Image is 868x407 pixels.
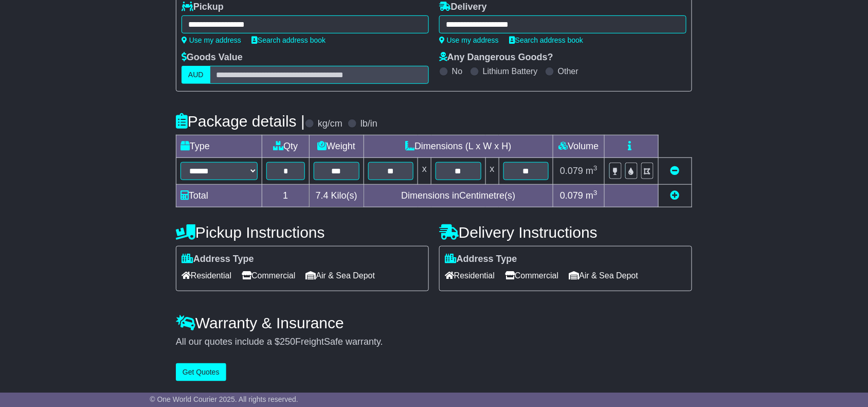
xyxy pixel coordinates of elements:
label: Address Type [182,254,254,265]
span: 7.4 [316,190,329,201]
label: No [452,66,462,76]
h4: Warranty & Insurance [176,314,692,331]
label: Delivery [439,2,487,13]
sup: 3 [593,164,598,172]
button: Get Quotes [176,363,226,381]
a: Remove this item [671,166,680,176]
label: Lithium Battery [483,66,538,76]
a: Use my address [439,36,499,44]
div: All our quotes include a $ FreightSafe warranty. [176,337,692,348]
span: © One World Courier 2025. All rights reserved. [150,395,298,403]
label: Other [558,66,578,76]
span: 250 [280,337,295,347]
td: Total [176,185,262,207]
td: Type [176,135,262,158]
a: Add new item [671,190,680,201]
span: m [586,166,598,176]
label: lb/in [360,118,377,130]
td: Volume [553,135,604,158]
td: Qty [262,135,310,158]
a: Search address book [251,36,325,44]
sup: 3 [593,189,598,197]
span: Residential [445,268,495,284]
label: Address Type [445,254,517,265]
td: x [418,158,431,185]
a: Search address book [509,36,583,44]
span: 0.079 [560,190,583,201]
span: 0.079 [560,166,583,176]
span: Commercial [242,268,295,284]
h4: Pickup Instructions [176,224,429,241]
h4: Delivery Instructions [439,224,692,241]
label: kg/cm [318,118,342,130]
span: Commercial [505,268,558,284]
td: Weight [309,135,364,158]
td: x [485,158,499,185]
label: Any Dangerous Goods? [439,52,553,63]
span: m [586,190,598,201]
td: Dimensions (L x W x H) [364,135,553,158]
label: Goods Value [182,52,243,63]
td: Kilo(s) [309,185,364,207]
td: 1 [262,185,310,207]
h4: Package details | [176,113,305,130]
span: Residential [182,268,231,284]
a: Use my address [182,36,241,44]
span: Air & Sea Depot [569,268,639,284]
label: Pickup [182,2,224,13]
td: Dimensions in Centimetre(s) [364,185,553,207]
label: AUD [182,66,210,84]
span: Air & Sea Depot [306,268,375,284]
